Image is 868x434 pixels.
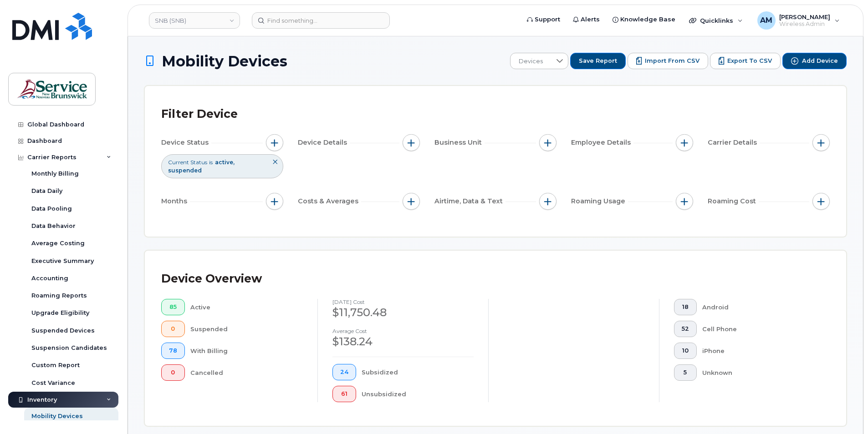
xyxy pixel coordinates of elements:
[682,325,689,333] span: 52
[362,364,474,380] div: Subsidized
[168,158,207,166] span: Current Status
[161,102,238,126] div: Filter Device
[682,369,689,376] span: 5
[340,390,348,398] span: 61
[702,364,816,381] div: Unknown
[332,334,474,349] div: $138.24
[571,138,633,147] span: Employee Details
[190,299,303,315] div: Active
[674,321,697,337] button: 52
[332,386,356,402] button: 61
[579,57,617,65] span: Save Report
[674,299,697,315] button: 18
[570,53,626,69] button: Save Report
[169,369,177,376] span: 0
[298,197,361,206] span: Costs & Averages
[674,364,697,381] button: 5
[674,343,697,359] button: 10
[710,53,781,69] button: Export to CSV
[362,386,474,402] div: Unsubsidized
[161,138,211,147] span: Device Status
[161,343,185,359] button: 78
[162,53,287,69] span: Mobility Devices
[190,343,303,359] div: With Billing
[782,53,847,69] button: Add Device
[215,159,235,166] span: active
[708,138,760,147] span: Carrier Details
[168,167,202,174] span: suspended
[702,299,816,315] div: Android
[332,299,474,305] h4: [DATE] cost
[169,325,177,333] span: 0
[628,53,708,69] button: Import from CSV
[161,197,190,206] span: Months
[332,328,474,334] h4: Average cost
[708,197,759,206] span: Roaming Cost
[332,364,356,380] button: 24
[511,53,551,70] span: Devices
[702,321,816,337] div: Cell Phone
[682,347,689,354] span: 10
[169,303,177,311] span: 85
[434,197,505,206] span: Airtime, Data & Text
[571,197,628,206] span: Roaming Usage
[209,158,213,166] span: is
[645,57,700,65] span: Import from CSV
[161,321,185,337] button: 0
[727,57,772,65] span: Export to CSV
[332,305,474,320] div: $11,750.48
[802,57,838,65] span: Add Device
[434,138,485,147] span: Business Unit
[702,343,816,359] div: iPhone
[190,364,303,381] div: Cancelled
[298,138,350,147] span: Device Details
[190,321,303,337] div: Suspended
[682,303,689,311] span: 18
[161,267,262,291] div: Device Overview
[169,347,177,354] span: 78
[161,299,185,315] button: 85
[161,364,185,381] button: 0
[340,368,348,376] span: 24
